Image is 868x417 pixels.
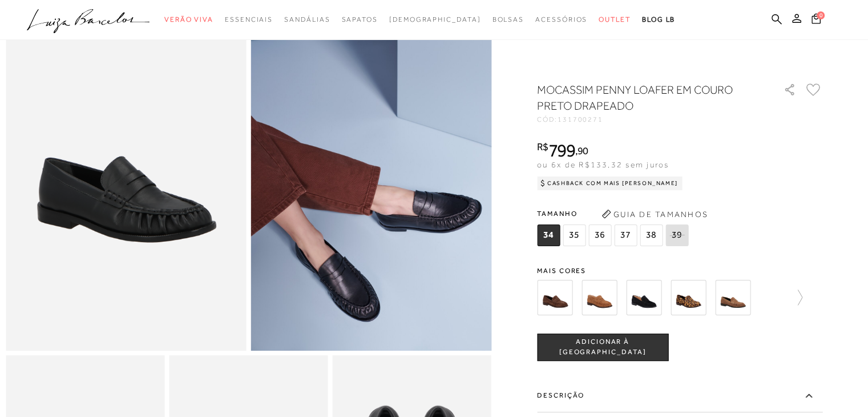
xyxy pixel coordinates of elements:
[671,280,706,315] img: MOCASSIM CLÁSSICO EM COURO ONÇA
[537,205,691,222] span: Tamanho
[597,205,712,223] button: Guia de Tamanhos
[626,280,661,315] img: MOCASSIM CLÁSSICO EM CAMURÇA PRETO
[575,146,588,156] i: ,
[599,9,631,30] a: noSubCategoriesText
[642,9,675,30] a: BLOG LB
[284,9,330,30] a: noSubCategoriesText
[389,9,481,30] a: noSubCategoriesText
[808,13,824,28] button: 0
[537,379,822,412] label: Descrição
[582,280,617,315] img: MOCASSIM CLÁSSICO EM CAMURÇA CARAMELO
[537,82,751,114] h1: MOCASSIM PENNY LOAFER EM COURO PRETO DRAPEADO
[558,115,603,123] span: 131700271
[537,280,572,315] img: MOCASSIM CLÁSSICO EM CAMURÇA CAFÉ
[642,15,675,23] span: BLOG LB
[537,160,669,169] span: ou 6x de R$133,32 sem juros
[588,224,611,246] span: 36
[535,9,587,30] a: noSubCategoriesText
[537,267,822,274] span: Mais cores
[537,177,683,190] div: Cashback com Mais [PERSON_NAME]
[492,15,524,23] span: Bolsas
[492,9,524,30] a: noSubCategoriesText
[548,140,575,161] span: 799
[537,116,765,123] div: CÓD:
[640,224,663,246] span: 38
[164,15,213,23] span: Verão Viva
[341,15,377,23] span: Sapatos
[537,334,668,361] button: ADICIONAR À [GEOGRAPHIC_DATA]
[537,142,548,152] i: R$
[225,15,273,23] span: Essenciais
[284,15,330,23] span: Sandálias
[389,15,481,23] span: [DEMOGRAPHIC_DATA]
[563,224,586,246] span: 35
[599,15,631,23] span: Outlet
[341,9,377,30] a: noSubCategoriesText
[614,224,637,246] span: 37
[538,337,668,357] span: ADICIONAR À [GEOGRAPHIC_DATA]
[535,15,587,23] span: Acessórios
[225,9,273,30] a: noSubCategoriesText
[164,9,213,30] a: noSubCategoriesText
[817,11,825,19] span: 0
[578,145,588,157] span: 90
[665,224,688,246] span: 39
[715,280,750,315] img: MOCASSIM PENNY LOAFER EM CAMURÇA CARAMELO DRAPEADO
[537,224,560,246] span: 34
